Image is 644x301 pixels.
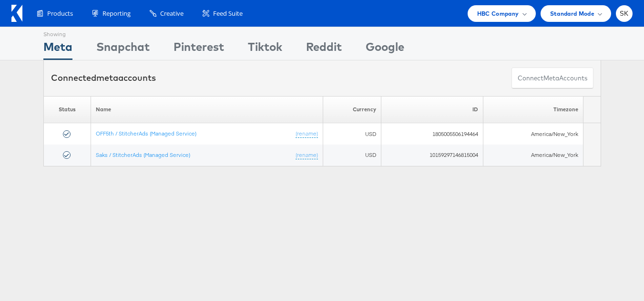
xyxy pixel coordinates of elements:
div: Snapchat [96,39,150,60]
span: meta [543,74,559,83]
a: OFF5th / StitcherAds (Managed Service) [96,130,196,137]
a: (rename) [296,130,318,138]
th: ID [381,96,483,123]
a: Saks / StitcherAds (Managed Service) [96,151,190,158]
div: Connected accounts [51,72,156,84]
th: Timezone [483,96,583,123]
td: 1805005506194464 [381,123,483,145]
span: Feed Suite [213,9,243,18]
span: SK [620,10,629,17]
th: Currency [323,96,381,123]
div: Meta [43,39,72,60]
a: (rename) [296,151,318,159]
span: Reporting [102,9,131,18]
td: USD [323,145,381,166]
td: America/New_York [483,123,583,145]
div: Showing [43,27,72,39]
div: Reddit [306,39,342,60]
span: Standard Mode [550,9,594,19]
span: meta [96,72,118,83]
td: America/New_York [483,145,583,166]
div: Tiktok [248,39,282,60]
span: Creative [160,9,184,18]
td: 10159297146815004 [381,145,483,166]
span: Products [47,9,73,18]
button: ConnectmetaAccounts [511,68,593,89]
span: HBC Company [477,9,519,19]
div: Pinterest [174,39,224,60]
th: Status [43,96,91,123]
td: USD [323,123,381,145]
th: Name [91,96,323,123]
div: Google [366,39,404,60]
